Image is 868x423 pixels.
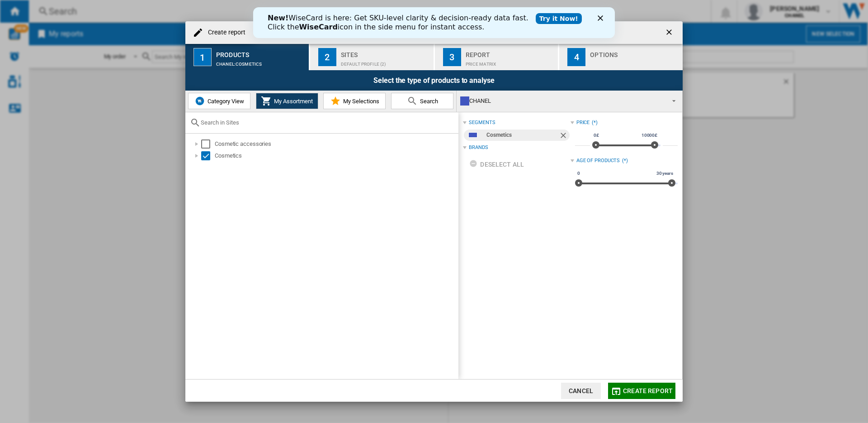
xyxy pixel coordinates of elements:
span: Category View [205,98,244,105]
div: Price Matrix [466,57,555,67]
div: CHANEL:Cosmetics [216,57,305,67]
button: Category View [188,93,250,109]
div: Brands [469,144,488,151]
div: Cosmetics [215,151,457,160]
span: 0 [576,170,581,177]
div: Products [216,48,305,57]
img: wiser-icon-blue.png [194,96,205,106]
div: Price [576,119,590,126]
md-checkbox: Select [201,139,215,149]
iframe: Intercom live chat bannière [253,7,615,38]
button: getI18NText('BUTTONS.CLOSE_DIALOG') [661,24,679,42]
div: 4 [567,48,585,66]
button: 3 Report Price Matrix [435,44,559,70]
span: 30 years [655,170,675,177]
button: Create report [608,383,675,399]
span: My Assortment [272,98,313,105]
div: Options [590,48,679,57]
div: 1 [193,48,212,66]
div: Sites [341,48,430,57]
div: Cosmetic accessories [215,139,457,149]
div: Deselect all [469,156,524,173]
span: 10000£ [640,132,659,139]
span: Create report [623,387,673,394]
button: Cancel [561,383,601,399]
ng-md-icon: getI18NText('BUTTONS.CLOSE_DIALOG') [665,28,675,38]
span: Search [418,98,438,105]
div: segments [469,119,495,126]
span: My Selections [341,98,379,105]
div: 3 [443,48,461,66]
ng-md-icon: Remove [559,131,570,142]
div: Cosmetics [486,130,558,141]
button: 4 Options [559,44,683,70]
button: Search [391,93,453,109]
div: CHANEL [460,95,664,107]
button: Deselect all [467,156,527,173]
button: 1 Products CHANEL:Cosmetics [185,44,310,70]
button: My Selections [323,93,386,109]
div: Age of products [576,157,620,164]
md-checkbox: Select [201,151,215,160]
h4: Create report [203,28,245,37]
input: Search in Sites [201,119,454,126]
div: Fermer [344,8,354,14]
div: Select the type of products to analyse [185,70,683,91]
button: My Assortment [256,93,318,109]
button: 2 Sites Default profile (2) [310,44,434,70]
div: 2 [318,48,336,66]
div: Default profile (2) [341,57,430,67]
div: Report [466,48,555,57]
span: 0£ [592,132,600,139]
